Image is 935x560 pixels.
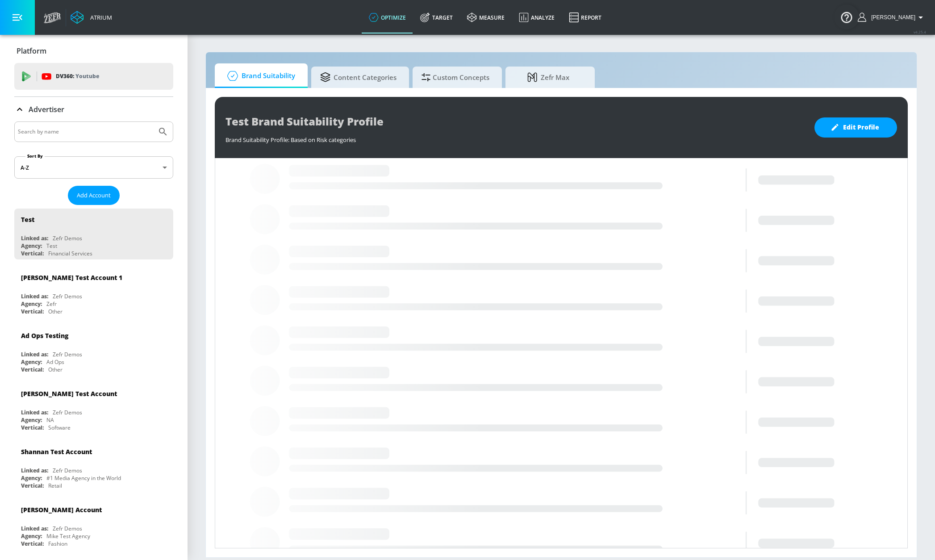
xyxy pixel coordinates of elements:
[14,267,173,318] div: [PERSON_NAME] Test Account 1Linked as:Zefr DemosAgency:ZefrVertical:Other
[21,416,42,424] div: Agency:
[25,153,45,159] label: Sort By
[48,424,71,431] div: Software
[21,308,44,315] div: Vertical:
[14,499,173,550] div: [PERSON_NAME] AccountLinked as:Zefr DemosAgency:Mike Test AgencyVertical:Fashion
[53,525,82,532] div: Zefr Demos
[14,38,173,63] div: Platform
[460,1,512,33] a: measure
[14,383,173,434] div: [PERSON_NAME] Test AccountLinked as:Zefr DemosAgency:NAVertical:Software
[21,293,48,300] div: Linked as:
[320,67,397,88] span: Content Categories
[14,441,173,492] div: Shannan Test AccountLinked as:Zefr DemosAgency:#1 Media Agency in the WorldVertical:Retail
[18,126,153,138] input: Search by name
[77,190,111,201] span: Add Account
[71,11,112,24] a: Atrium
[17,46,46,56] p: Platform
[422,67,489,88] span: Custom Concepts
[53,234,82,242] div: Zefr Demos
[14,209,173,259] div: TestLinked as:Zefr DemosAgency:TestVertical:Financial Services
[21,506,102,514] div: [PERSON_NAME] Account
[21,242,42,250] div: Agency:
[53,293,82,300] div: Zefr Demos
[21,447,92,456] div: Shannan Test Account
[14,97,173,122] div: Advertiser
[75,71,99,81] p: Youtube
[68,186,120,205] button: Add Account
[21,250,44,257] div: Vertical:
[46,532,90,540] div: Mike Test Agency
[46,474,121,482] div: #1 Media Agency in the World
[21,424,44,431] div: Vertical:
[21,482,44,489] div: Vertical:
[21,389,117,398] div: [PERSON_NAME] Test Account
[858,12,926,23] button: [PERSON_NAME]
[14,325,173,376] div: Ad Ops TestingLinked as:Zefr DemosAgency:Ad OpsVertical:Other
[48,308,63,315] div: Other
[29,104,64,114] p: Advertiser
[46,242,57,250] div: Test
[832,122,879,133] span: Edit Profile
[21,351,48,358] div: Linked as:
[53,467,82,474] div: Zefr Demos
[46,300,57,308] div: Zefr
[21,467,48,474] div: Linked as:
[14,63,173,90] div: DV360: Youtube
[225,131,806,144] div: Brand Suitability Profile: Based on Risk categories
[362,1,413,33] a: optimize
[21,366,44,373] div: Vertical:
[56,71,99,81] p: DV360:
[21,234,48,242] div: Linked as:
[514,67,582,88] span: Zefr Max
[46,358,64,366] div: Ad Ops
[48,540,67,547] div: Fashion
[14,156,173,179] div: A-Z
[21,540,44,547] div: Vertical:
[868,14,915,21] span: login as: shannan.conley@zefr.com
[87,13,112,21] div: Atrium
[914,29,926,34] span: v 4.25.4
[21,300,42,308] div: Agency:
[413,1,460,33] a: Target
[53,409,82,416] div: Zefr Demos
[21,358,42,366] div: Agency:
[562,1,609,33] a: Report
[21,331,68,340] div: Ad Ops Testing
[48,250,92,257] div: Financial Services
[21,215,34,224] div: Test
[21,273,122,282] div: [PERSON_NAME] Test Account 1
[21,532,42,540] div: Agency:
[21,525,48,532] div: Linked as:
[48,366,63,373] div: Other
[48,482,62,489] div: Retail
[21,474,42,482] div: Agency:
[53,351,82,358] div: Zefr Demos
[224,65,295,87] span: Brand Suitability
[21,409,48,416] div: Linked as:
[46,416,54,424] div: NA
[834,4,859,29] button: Open Resource Center
[512,1,562,33] a: Analyze
[814,117,897,138] button: Edit Profile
